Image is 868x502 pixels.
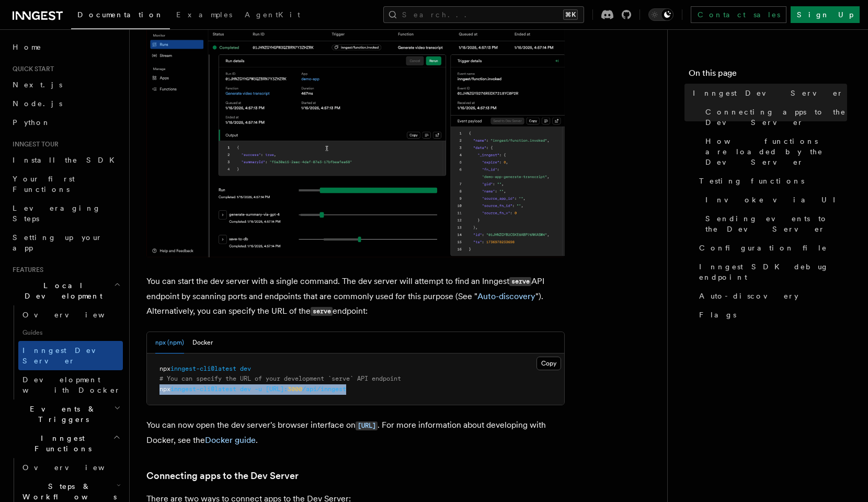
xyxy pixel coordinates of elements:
[192,332,213,353] button: Docker
[77,10,164,19] span: Documentation
[170,365,236,372] span: inngest-cli@latest
[170,3,238,28] a: Examples
[356,420,378,430] a: [URL]
[13,42,42,52] span: Home
[13,81,62,89] span: Next.js
[8,140,59,149] span: Inngest tour
[693,88,843,98] span: Inngest Dev Server
[8,400,123,429] button: Events & Triggers
[705,107,847,128] span: Connecting apps to the Dev Server
[8,433,113,454] span: Inngest Functions
[8,65,54,73] span: Quick start
[22,463,130,472] span: Overview
[8,305,123,400] div: Local Development
[8,266,43,274] span: Features
[705,213,847,234] span: Sending events to the Dev Server
[705,136,847,167] span: How functions are loaded by the Dev Server
[22,311,130,319] span: Overview
[356,421,378,430] code: [URL]
[13,175,75,193] span: Your first Functions
[205,435,256,445] a: Docker guide
[695,257,847,287] a: Inngest SDK debug endpoint
[18,305,123,324] a: Overview
[8,276,123,305] button: Local Development
[695,238,847,257] a: Configuration file
[155,332,184,353] button: npx (npm)
[311,307,333,316] code: serve
[18,324,123,341] span: Guides
[159,385,170,393] span: npx
[245,10,300,19] span: AgentKit
[266,385,288,393] span: [URL]:
[240,385,251,393] span: dev
[13,233,102,252] span: Setting up your app
[18,481,117,502] span: Steps & Workflows
[8,75,123,94] a: Next.js
[288,385,302,393] span: 3000
[695,172,847,190] a: Testing functions
[699,243,827,253] span: Configuration file
[791,6,860,23] a: Sign Up
[170,385,236,393] span: inngest-cli@latest
[13,204,101,223] span: Leveraging Steps
[695,305,847,324] a: Flags
[18,458,123,477] a: Overview
[648,8,673,21] button: Toggle dark mode
[13,99,62,108] span: Node.js
[255,385,262,393] span: -u
[701,132,847,172] a: How functions are loaded by the Dev Server
[8,38,123,56] a: Home
[8,280,114,301] span: Local Development
[146,469,299,483] a: Connecting apps to the Dev Server
[477,291,535,301] a: Auto-discovery
[536,357,561,370] button: Copy
[238,3,306,28] a: AgentKit
[8,113,123,132] a: Python
[701,102,847,132] a: Connecting apps to the Dev Server
[691,6,786,23] a: Contact sales
[13,156,121,164] span: Install the SDK
[699,291,798,301] span: Auto-discovery
[689,67,847,84] h4: On this page
[509,277,531,286] code: serve
[146,274,565,319] p: You can start the dev server with a single command. The dev server will attempt to find an Innges...
[240,365,251,372] span: dev
[8,94,123,113] a: Node.js
[18,341,123,370] a: Inngest Dev Server
[159,365,170,372] span: npx
[18,370,123,400] a: Development with Docker
[8,199,123,228] a: Leveraging Steps
[13,118,51,127] span: Python
[689,84,847,102] a: Inngest Dev Server
[22,346,112,365] span: Inngest Dev Server
[705,195,844,205] span: Invoke via UI
[159,375,401,382] span: # You can specify the URL of your development `serve` API endpoint
[699,261,847,282] span: Inngest SDK debug endpoint
[563,9,578,20] kbd: ⌘K
[8,429,123,458] button: Inngest Functions
[695,287,847,305] a: Auto-discovery
[8,169,123,199] a: Your first Functions
[383,6,584,23] button: Search...⌘K
[699,176,804,186] span: Testing functions
[8,151,123,169] a: Install the SDK
[699,310,736,320] span: Flags
[701,209,847,238] a: Sending events to the Dev Server
[71,3,170,29] a: Documentation
[701,190,847,209] a: Invoke via UI
[22,375,121,394] span: Development with Docker
[302,385,346,393] span: /api/inngest
[146,418,565,448] p: You can now open the dev server's browser interface on . For more information about developing wi...
[176,10,232,19] span: Examples
[8,404,114,425] span: Events & Triggers
[8,228,123,257] a: Setting up your app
